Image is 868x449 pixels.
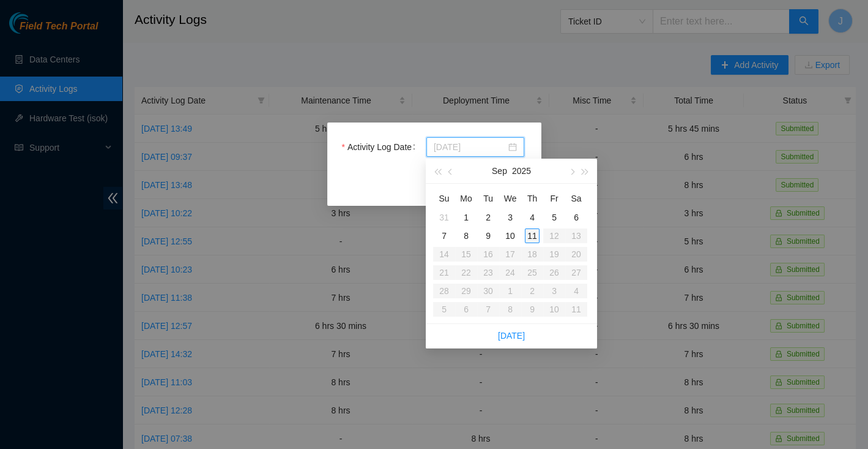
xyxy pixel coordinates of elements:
div: 9 [481,228,495,243]
th: Tu [477,189,499,208]
input: Activity Log Date [434,140,506,154]
td: 2025-09-08 [455,227,477,245]
button: 2025 [512,159,531,183]
div: 3 [503,210,517,225]
td: 2025-09-06 [565,208,587,227]
th: Mo [455,189,477,208]
th: We [499,189,521,208]
a: [DATE] [498,331,525,341]
div: 6 [569,210,584,225]
div: 10 [503,228,517,243]
button: Sep [492,159,507,183]
div: 4 [525,210,540,225]
div: 8 [459,228,473,243]
td: 2025-09-11 [521,227,543,245]
th: Su [433,189,455,208]
td: 2025-09-05 [543,208,565,227]
td: 2025-09-03 [499,208,521,227]
th: Fr [543,189,565,208]
td: 2025-09-07 [433,227,455,245]
div: 5 [547,210,562,225]
td: 2025-09-09 [477,227,499,245]
td: 2025-08-31 [433,208,455,227]
div: 1 [459,210,473,225]
td: 2025-09-04 [521,208,543,227]
div: 2 [481,210,495,225]
div: 11 [525,228,540,243]
label: Activity Log Date [342,137,420,157]
th: Th [521,189,543,208]
td: 2025-09-01 [455,208,477,227]
th: Sa [565,189,587,208]
div: 31 [437,210,451,225]
div: 7 [437,228,451,243]
td: 2025-09-02 [477,208,499,227]
td: 2025-09-10 [499,227,521,245]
